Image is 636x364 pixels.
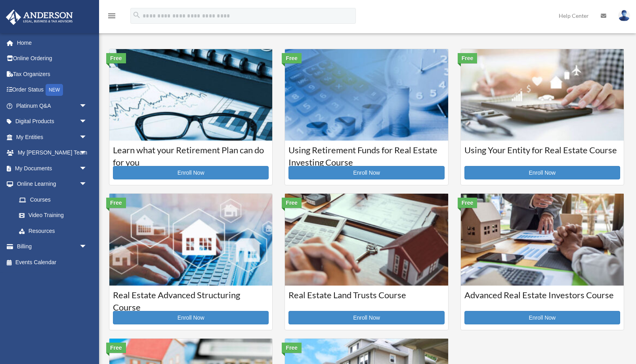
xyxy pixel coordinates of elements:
i: menu [107,11,117,21]
a: Billingarrow_drop_down [6,239,99,255]
a: My Entitiesarrow_drop_down [6,129,99,145]
a: Events Calendar [6,254,99,270]
i: search [132,11,141,19]
div: Free [282,198,302,208]
span: arrow_drop_down [79,98,95,114]
a: Home [6,35,99,51]
span: arrow_drop_down [79,114,95,130]
h3: Real Estate Advanced Structuring Course [113,289,269,309]
div: Free [106,343,126,353]
a: My [PERSON_NAME] Teamarrow_drop_down [6,145,99,161]
a: Enroll Now [288,166,444,179]
h3: Using Your Entity for Real Estate Course [464,144,620,164]
a: Courses [11,192,95,208]
a: Digital Productsarrow_drop_down [6,114,99,130]
a: Resources [11,223,99,239]
div: Free [458,198,477,208]
div: NEW [46,84,63,96]
a: Enroll Now [464,166,620,179]
a: Enroll Now [288,311,444,324]
div: Free [106,53,126,63]
h3: Real Estate Land Trusts Course [288,289,444,309]
span: arrow_drop_down [79,145,95,161]
span: arrow_drop_down [79,239,95,255]
span: arrow_drop_down [79,129,95,145]
a: Tax Organizers [6,66,99,82]
h3: Advanced Real Estate Investors Course [464,289,620,309]
div: Free [106,198,126,208]
a: Platinum Q&Aarrow_drop_down [6,98,99,114]
a: Enroll Now [113,311,269,324]
span: arrow_drop_down [79,160,95,177]
a: My Documentsarrow_drop_down [6,160,99,176]
a: menu [107,14,117,21]
div: Free [282,53,302,63]
a: Video Training [11,208,99,223]
a: Online Learningarrow_drop_down [6,176,99,192]
a: Enroll Now [464,311,620,324]
h3: Using Retirement Funds for Real Estate Investing Course [288,144,444,164]
a: Online Ordering [6,51,99,67]
a: Enroll Now [113,166,269,179]
div: Free [282,343,302,353]
div: Free [458,53,477,63]
h3: Learn what your Retirement Plan can do for you [113,144,269,164]
span: arrow_drop_down [79,176,95,192]
img: User Pic [618,10,630,21]
img: Anderson Advisors Platinum Portal [4,10,75,25]
a: Order StatusNEW [6,82,99,98]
